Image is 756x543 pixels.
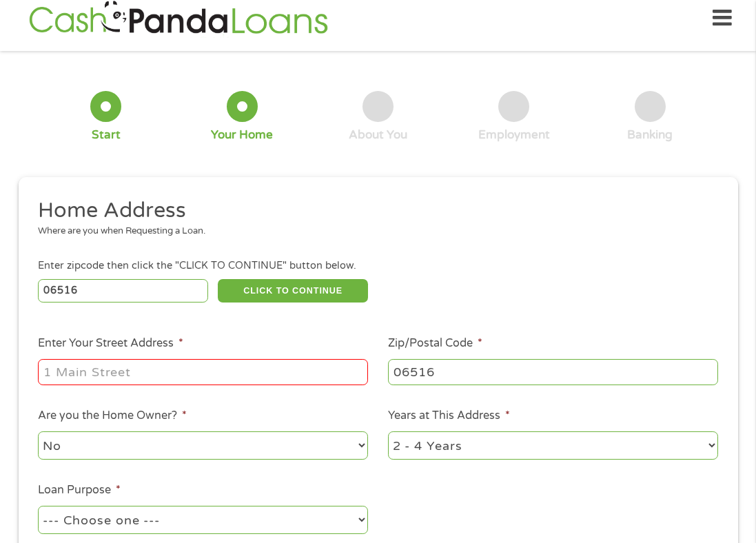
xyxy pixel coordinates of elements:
[38,197,708,225] h2: Home Address
[38,279,208,303] input: Enter Zipcode (e.g 01510)
[388,409,510,423] label: Years at This Address
[388,336,482,351] label: Zip/Postal Code
[92,127,121,143] div: Start
[38,258,717,274] div: Enter zipcode then click the "CLICK TO CONTINUE" button below.
[38,359,368,385] input: 1 Main Street
[478,127,550,143] div: Employment
[627,127,673,143] div: Banking
[211,127,273,143] div: Your Home
[38,409,187,423] label: Are you the Home Owner?
[218,279,368,303] button: CLICK TO CONTINUE
[38,483,121,498] label: Loan Purpose
[38,225,708,238] div: Where are you when Requesting a Loan.
[38,336,183,351] label: Enter Your Street Address
[349,127,407,143] div: About You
